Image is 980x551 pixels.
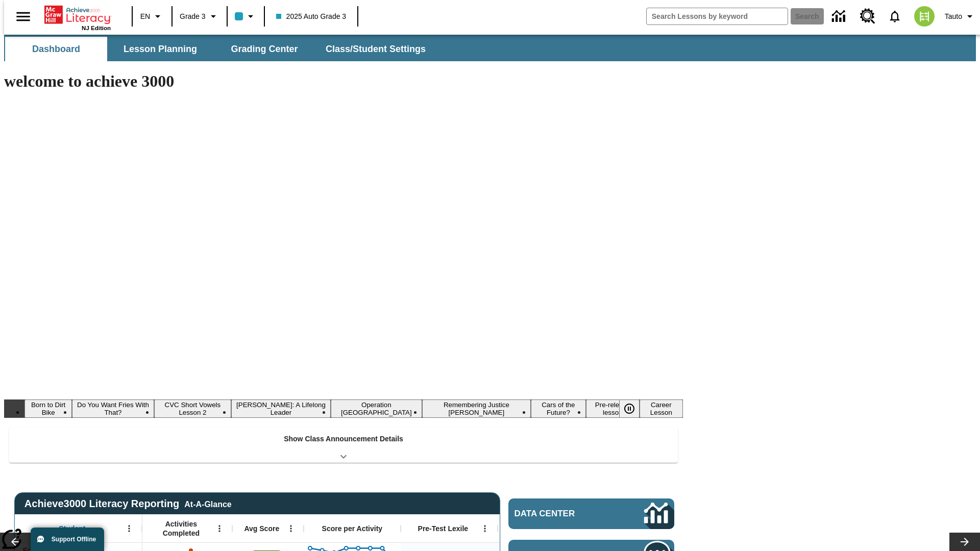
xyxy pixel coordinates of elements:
[283,521,299,536] button: Open Menu
[176,7,224,26] button: Grade: Grade 3, Select a grade
[276,11,347,22] span: 2025 Auto Grade 3
[854,3,881,30] a: Resource Center, Will open in new tab
[180,11,206,22] span: Grade 3
[531,399,586,418] button: Slide 7 Cars of the Future?
[914,6,935,27] img: avatar image
[5,37,107,61] button: Dashboard
[82,25,111,31] span: NJ Edition
[317,37,434,61] button: Class/Student Settings
[136,7,168,26] button: Language: EN, Select a language
[826,3,854,31] a: Data Center
[640,399,683,418] button: Slide 9 Career Lesson
[212,521,227,536] button: Open Menu
[44,5,111,25] a: Home
[331,399,422,418] button: Slide 5 Operation London Bridge
[619,399,640,418] button: Pause
[422,399,531,418] button: Slide 6 Remembering Justice O'Connor
[4,35,976,61] div: SubNavbar
[619,399,650,418] div: Pause
[949,533,980,551] button: Lesson carousel, Next
[52,536,96,543] span: Support Offline
[213,37,315,61] button: Grading Center
[72,399,154,418] button: Slide 2 Do You Want Fries With That?
[322,524,383,533] span: Score per Activity
[154,399,231,418] button: Slide 3 CVC Short Vowels Lesson 2
[4,37,435,61] div: SubNavbar
[109,37,211,61] button: Lesson Planning
[231,399,331,418] button: Slide 4 Dianne Feinstein: A Lifelong Leader
[941,7,980,26] button: Profile/Settings
[647,8,788,24] input: search field
[244,524,279,533] span: Avg Score
[140,11,150,22] span: EN
[881,3,908,30] a: Notifications
[184,498,231,509] div: At-A-Glance
[24,498,232,510] span: Achieve3000 Literacy Reporting
[477,521,493,536] button: Open Menu
[231,7,261,26] button: Class color is light blue. Change class color
[148,519,215,538] span: Activities Completed
[44,4,111,31] div: Home
[8,2,38,32] button: Open side menu
[508,498,674,529] a: Data Center
[31,528,104,551] button: Support Offline
[945,11,962,22] span: Tauto
[121,521,137,536] button: Open Menu
[4,72,683,91] h1: welcome to achieve 3000
[59,524,85,533] span: Student
[24,399,72,418] button: Slide 1 Born to Dirt Bike
[586,399,640,418] button: Slide 8 Pre-release lesson
[908,3,941,30] button: Select a new avatar
[9,428,678,463] div: Show Class Announcement Details
[284,434,403,444] p: Show Class Announcement Details
[418,524,469,533] span: Pre-Test Lexile
[514,509,610,519] span: Data Center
